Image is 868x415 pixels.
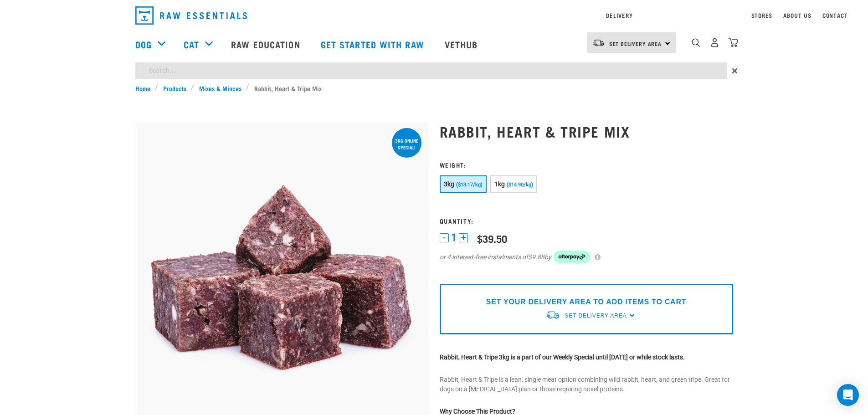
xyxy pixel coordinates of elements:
[592,39,605,47] img: van-moving.png
[554,251,590,263] img: Afterpay
[486,297,686,307] p: SET YOUR DELIVERY AREA TO ADD ITEMS TO CART
[194,83,246,93] a: Mixes & Minces
[490,175,537,193] button: 1kg ($14.90/kg)
[732,62,738,79] span: ×
[692,38,700,47] img: home-icon-1@2x.png
[440,354,685,361] strong: Rabbit, Heart & Tripe 3kg is a part of our Weekly Special until [DATE] or while stock lasts.
[565,313,627,319] span: Set Delivery Area
[135,83,733,93] nav: breadcrumbs
[128,3,740,28] nav: dropdown navigation
[440,161,733,168] h3: Weight:
[440,233,449,242] button: -
[477,233,507,244] div: $39.50
[494,180,505,188] span: 1kg
[440,408,515,415] strong: Why Choose This Product?
[440,251,733,263] div: or 4 interest-free instalments of by
[184,37,199,51] a: Cat
[507,182,533,188] span: ($14.90/kg)
[135,6,247,25] img: Raw Essentials Logo
[609,42,662,45] span: Set Delivery Area
[783,14,811,17] a: About Us
[822,14,848,17] a: Contact
[440,175,487,193] button: 3kg ($13.17/kg)
[135,37,152,51] a: Dog
[440,375,733,394] p: Rabbit, Heart & Tripe is a lean, single meat option combining wild rabbit, heart, and green tripe...
[729,38,738,47] img: home-icon@2x.png
[158,83,191,93] a: Products
[444,180,455,188] span: 3kg
[222,26,311,62] a: Raw Education
[606,14,632,17] a: Delivery
[456,182,483,188] span: ($13.17/kg)
[312,26,436,62] a: Get started with Raw
[710,38,719,47] img: user.png
[528,252,544,262] span: $9.88
[135,83,155,93] a: Home
[451,233,457,242] span: 1
[459,233,468,242] button: +
[440,217,733,224] h3: Quantity:
[751,14,773,17] a: Stores
[440,123,733,139] h1: Rabbit, Heart & Tripe Mix
[545,310,560,320] img: van-moving.png
[436,26,489,62] a: Vethub
[837,384,859,406] div: Open Intercom Messenger
[135,62,727,79] input: Search...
